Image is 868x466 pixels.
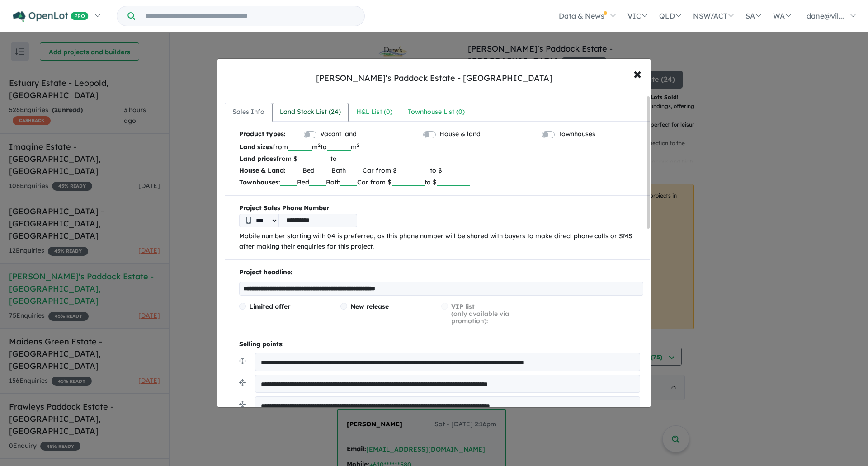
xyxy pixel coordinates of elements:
[318,142,321,148] sup: 2
[137,6,363,26] input: Try estate name, suburb, builder or developer
[408,107,465,118] div: Townhouse List ( 0 )
[280,107,341,118] div: Land Stock List ( 24 )
[239,153,643,165] p: from $ to
[13,11,89,22] img: Openlot PRO Logo White
[239,176,643,188] p: Bed Bath Car from $ to $
[246,217,251,224] img: Phone icon
[239,166,286,174] b: House & Land:
[239,358,246,364] img: drag.svg
[239,339,643,350] p: Selling points:
[239,203,643,214] b: Project Sales Phone Number
[633,64,642,83] span: ×
[558,129,595,140] label: Townhouses
[357,142,359,148] sup: 2
[249,302,290,311] span: Limited offer
[239,129,286,141] b: Product types:
[439,129,481,140] label: House & land
[239,379,246,386] img: drag.svg
[350,302,389,311] span: New release
[239,231,643,253] p: Mobile number starting with 04 is preferred, as this phone number will be shared with buyers to m...
[239,141,643,153] p: from m to m
[320,129,357,140] label: Vacant land
[239,165,643,176] p: Bed Bath Car from $ to $
[239,267,643,278] p: Project headline:
[232,107,264,118] div: Sales Info
[356,107,392,118] div: H&L List ( 0 )
[239,155,276,163] b: Land prices
[807,11,844,20] span: dane@vil...
[239,143,273,151] b: Land sizes
[239,401,246,408] img: drag.svg
[316,72,552,84] div: [PERSON_NAME]'s Paddock Estate - [GEOGRAPHIC_DATA]
[239,178,280,186] b: Townhouses:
